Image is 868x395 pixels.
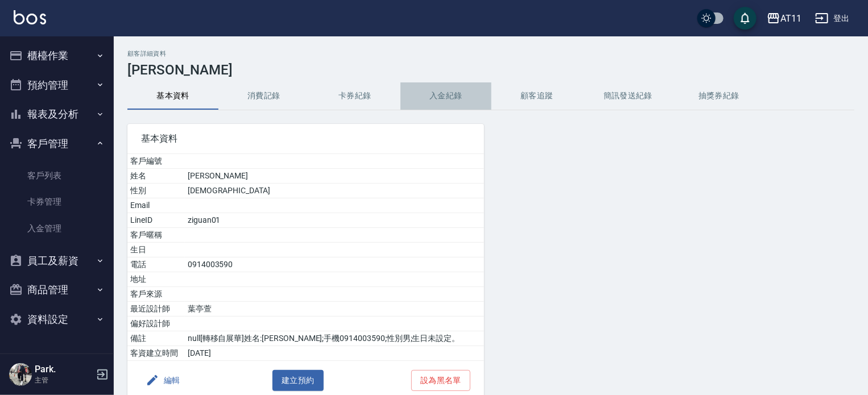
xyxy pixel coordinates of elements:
[811,8,854,29] button: 登出
[127,287,185,302] td: 客戶來源
[762,7,806,30] button: AT11
[127,184,185,198] td: 性別
[780,11,801,26] div: AT11
[5,275,109,305] button: 商品管理
[141,370,185,391] button: 編輯
[127,302,185,317] td: 最近設計師
[5,163,109,189] a: 客戶列表
[218,82,309,110] button: 消費記錄
[127,257,185,272] td: 電話
[35,375,93,385] p: 主管
[127,169,185,184] td: 姓名
[185,346,484,361] td: [DATE]
[185,213,484,228] td: ziguan01
[127,228,185,243] td: 客戶暱稱
[5,129,109,159] button: 客戶管理
[5,70,109,100] button: 預約管理
[185,184,484,198] td: [DEMOGRAPHIC_DATA]
[5,305,109,334] button: 資料設定
[5,41,109,70] button: 櫃檯作業
[5,99,109,129] button: 報表及分析
[185,302,484,317] td: 葉亭萱
[35,364,93,375] h5: Park.
[14,10,46,24] img: Logo
[185,169,484,184] td: [PERSON_NAME]
[127,50,854,57] h2: 顧客詳細資料
[400,82,491,110] button: 入金紀錄
[734,7,757,30] button: save
[185,257,484,272] td: 0914003590
[127,62,854,78] h3: [PERSON_NAME]
[5,215,109,242] a: 入金管理
[582,82,673,110] button: 簡訊發送紀錄
[127,317,185,331] td: 偏好設計師
[127,346,185,361] td: 客資建立時間
[411,370,470,391] button: 設為黑名單
[5,189,109,215] a: 卡券管理
[141,133,470,144] span: 基本資料
[127,243,185,257] td: 生日
[127,272,185,287] td: 地址
[9,363,32,386] img: Person
[491,82,582,110] button: 顧客追蹤
[309,82,400,110] button: 卡券紀錄
[5,246,109,276] button: 員工及薪資
[127,213,185,228] td: LineID
[185,331,484,346] td: null[轉移自展華]姓名:[PERSON_NAME];手機0914003590;性別男;生日未設定。
[673,82,764,110] button: 抽獎券紀錄
[127,331,185,346] td: 備註
[127,198,185,213] td: Email
[127,154,185,169] td: 客戶編號
[272,370,324,391] button: 建立預約
[127,82,218,110] button: 基本資料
